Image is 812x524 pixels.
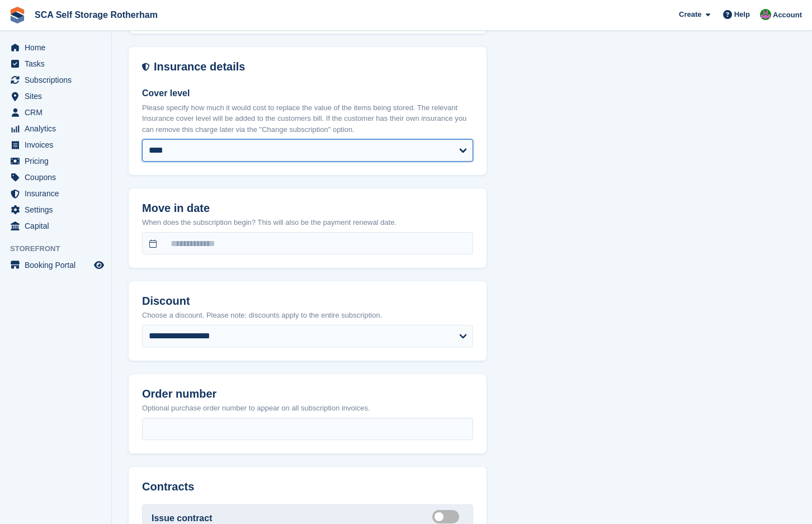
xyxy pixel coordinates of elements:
[25,218,92,234] span: Capital
[773,10,802,21] span: Account
[6,40,106,55] a: menu
[679,9,701,20] span: Create
[25,169,92,185] span: Coupons
[6,218,106,234] a: menu
[92,258,106,272] a: Preview store
[25,186,92,201] span: Insurance
[142,310,473,321] p: Choose a discount. Please note: discounts apply to the entire subscription.
[432,516,464,518] label: Create integrated contract
[25,153,92,169] span: Pricing
[6,72,106,88] a: menu
[10,243,111,254] span: Storefront
[30,6,162,24] a: SCA Self Storage Rotherham
[25,72,92,88] span: Subscriptions
[142,480,473,493] h2: Contracts
[142,87,473,100] label: Cover level
[25,105,92,120] span: CRM
[142,388,473,400] h2: Order number
[734,9,750,20] span: Help
[6,121,106,136] a: menu
[6,257,106,273] a: menu
[9,7,26,23] img: stora-icon-8386f47178a22dfd0bd8f6a31ec36ba5ce8667c1dd55bd0f319d3a0aa187defe.svg
[6,137,106,153] a: menu
[760,9,771,20] img: Sarah Race
[6,88,106,104] a: menu
[154,60,473,73] h2: Insurance details
[142,202,473,215] h2: Move in date
[25,137,92,153] span: Invoices
[25,257,92,273] span: Booking Portal
[6,56,106,72] a: menu
[6,105,106,120] a: menu
[25,56,92,72] span: Tasks
[6,169,106,185] a: menu
[142,403,473,414] p: Optional purchase order number to appear on all subscription invoices.
[25,202,92,218] span: Settings
[142,295,473,308] h2: Discount
[25,88,92,104] span: Sites
[6,202,106,218] a: menu
[142,102,473,135] p: Please specify how much it would cost to replace the value of the items being stored. The relevan...
[142,60,149,73] img: insurance-details-icon-731ffda60807649b61249b889ba3c5e2b5c27d34e2e1fb37a309f0fde93ff34a.svg
[25,121,92,136] span: Analytics
[142,217,473,228] p: When does the subscription begin? This will also be the payment renewal date.
[25,40,92,55] span: Home
[6,186,106,201] a: menu
[6,153,106,169] a: menu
